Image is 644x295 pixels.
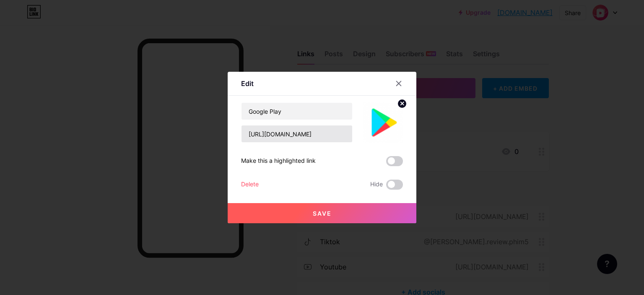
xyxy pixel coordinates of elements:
[241,103,352,120] input: Title
[241,125,352,142] input: URL
[313,210,332,217] span: Save
[241,78,254,89] div: Edit
[241,156,316,166] div: Make this a highlighted link
[370,180,383,190] span: Hide
[241,180,259,190] div: Delete
[363,102,403,143] img: link_thumbnail
[228,203,416,223] button: Save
